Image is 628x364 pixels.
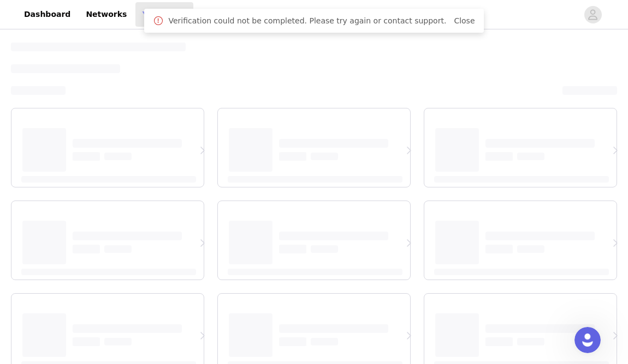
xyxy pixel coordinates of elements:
[135,2,193,27] a: Your Links
[168,15,446,27] span: Verification could not be completed. Please try again or contact support.
[574,327,601,353] iframe: Intercom live chat
[79,2,133,27] a: Networks
[454,16,475,25] a: Close
[588,6,598,23] div: avatar
[17,2,77,27] a: Dashboard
